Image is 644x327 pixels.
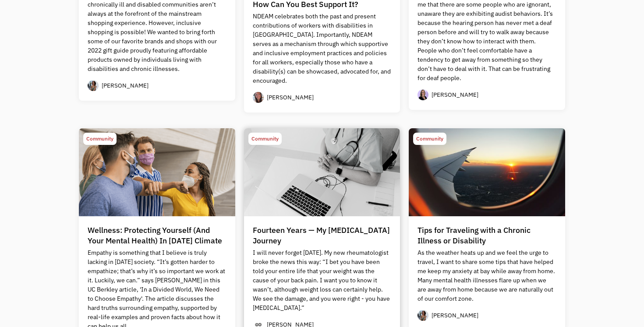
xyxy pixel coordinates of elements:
div: Fourteen Years — My [MEDICAL_DATA] Journey [253,225,392,246]
p: NDEAM celebrates both the past and present contributions of workers with disabilities in [GEOGRAP... [253,12,392,85]
p: I will never forget [DATE]. My new rheumatologist broke the news this way: “I bet you have been t... [253,248,392,313]
div: [PERSON_NAME] [102,81,149,90]
div: [PERSON_NAME] [432,311,478,320]
div: [PERSON_NAME] [267,93,314,102]
div: Wellness: Protecting Yourself (And Your Mental Health) In [DATE] Climate [88,225,226,246]
div: Tips for Traveling with a Chronic Illness or Disability [418,225,556,246]
div: Community [86,134,113,144]
div: Community [416,134,443,144]
div: Community [251,134,279,144]
div: [PERSON_NAME] [432,91,478,99]
p: As the weather heats up and we feel the urge to travel, I want to share some tips that have helpe... [418,248,556,303]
